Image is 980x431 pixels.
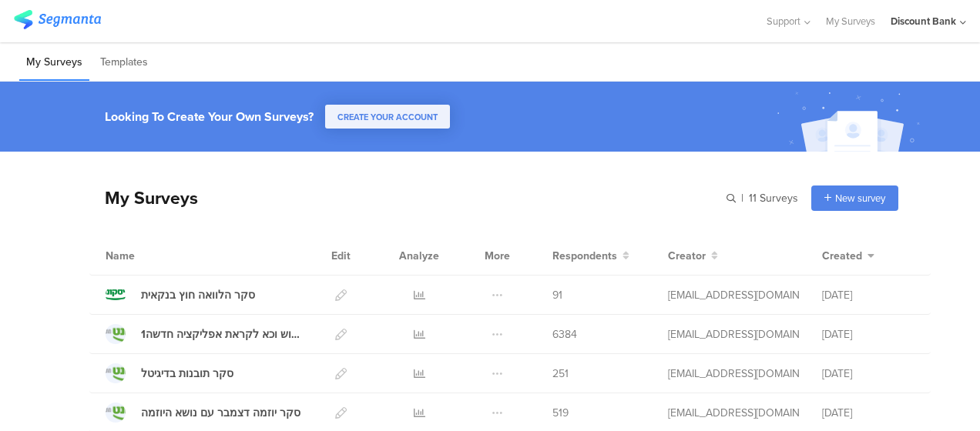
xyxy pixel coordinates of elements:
div: Looking To Create Your Own Surveys? [105,108,314,125]
span: 6384 [552,326,577,342]
li: Templates [93,45,155,81]
button: CREATE YOUR ACCOUNT [325,105,450,129]
span: New survey [835,191,885,205]
span: Respondents [552,248,617,264]
div: More [481,236,514,275]
a: תובנה בדיגיטל העדפת לקוחות וידגט עוש וכא לקראת אפליקציה חדשה1 [106,324,301,344]
div: My Surveys [89,185,198,211]
span: Support [767,14,800,28]
span: 519 [552,405,569,421]
div: [DATE] [822,326,915,342]
div: סקר יוזמה דצמבר עם נושא היוזמה [141,405,300,421]
div: [DATE] [822,405,915,421]
div: תובנה בדיגיטל העדפת לקוחות וידגט עוש וכא לקראת אפליקציה חדשה1 [141,326,301,342]
div: Edit [324,236,357,275]
button: Creator [668,248,718,264]
div: [DATE] [822,287,915,303]
div: anat.gilad@dbank.co.il [668,287,799,303]
div: Analyze [396,236,442,275]
span: | [739,190,746,206]
span: 251 [552,366,569,382]
img: create_account_image.svg [771,86,930,156]
div: סקר תובנות בדיגיטל [141,366,233,382]
div: survey_discount@dbank.co.il [668,405,799,421]
div: survey_discount@dbank.co.il [668,366,799,382]
li: My Surveys [19,45,89,81]
div: Discount Bank [891,14,956,28]
a: סקר יוזמה דצמבר עם נושא היוזמה [106,403,300,423]
span: Created [822,248,862,264]
span: Creator [668,248,706,264]
a: סקר תובנות בדיגיטל [106,363,233,383]
div: survey_discount@dbank.co.il [668,326,799,342]
span: 11 Surveys [749,190,798,206]
div: [DATE] [822,366,915,382]
img: segmanta logo [14,10,101,29]
a: סקר הלוואה חוץ בנקאית [106,285,255,305]
span: 91 [552,287,562,303]
span: CREATE YOUR ACCOUNT [337,111,438,123]
button: Respondents [552,248,629,264]
button: Created [822,248,874,264]
div: Name [106,248,198,264]
div: סקר הלוואה חוץ בנקאית [141,287,255,303]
